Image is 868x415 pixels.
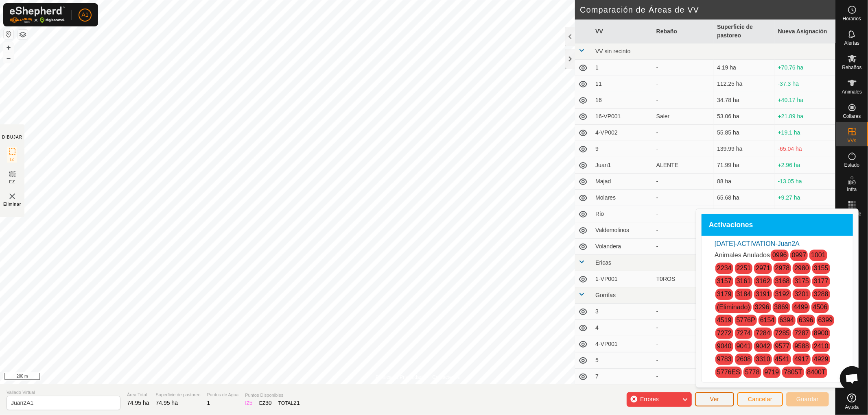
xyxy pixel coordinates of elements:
[775,76,835,92] td: -37.3 ha
[595,48,630,54] span: VV sin recinto
[640,396,659,402] span: Errores
[595,259,611,266] span: Ericas
[656,324,711,332] div: -
[717,343,732,350] a: 9040
[737,330,751,337] a: 7274
[814,278,829,285] a: 3177
[592,141,653,157] td: 9
[656,193,711,202] div: -
[814,330,829,337] a: 8900
[737,317,755,324] a: 5776P
[775,356,790,363] a: 4541
[592,206,653,222] td: Rio
[592,320,653,336] td: 4
[592,157,653,174] td: Juan1
[756,343,770,350] a: 9042
[799,317,813,324] a: 6396
[814,265,829,272] a: 3155
[592,76,653,92] td: 11
[592,304,653,320] td: 3
[847,138,856,143] span: VVs
[156,400,178,406] span: 74.95 ha
[81,11,88,19] span: A1
[715,302,752,313] span: (Eliminado)
[656,356,711,365] div: -
[245,392,300,399] span: Puntos Disponibles
[745,369,760,376] a: 5778
[775,20,835,43] th: Nueva Asignación
[156,391,201,398] span: Superficie de pastoreo
[592,271,653,287] td: 1-VP001
[259,399,272,407] div: EZ
[845,405,859,410] span: Ayuda
[814,343,829,350] a: 2410
[592,336,653,352] td: 4-VP001
[794,330,809,337] a: 7287
[717,317,732,324] a: 4519
[592,190,653,206] td: Molares
[737,291,751,298] a: 3184
[813,304,828,311] a: 4506
[717,369,740,376] a: 5776ES
[7,389,120,396] span: Vallado Virtual
[293,400,300,406] span: 21
[714,174,774,190] td: 88 ha
[840,366,864,391] a: Chat abierto
[714,76,774,92] td: 112.25 ha
[775,330,790,337] a: 7285
[2,134,22,140] div: DIBUJAR
[127,400,149,406] span: 74.95 ha
[775,278,790,285] a: 3168
[656,112,711,121] div: Saler
[592,369,653,385] td: 7
[717,291,732,298] a: 3179
[842,89,862,94] span: Animales
[774,304,789,311] a: 3869
[265,400,272,406] span: 30
[748,396,772,402] span: Cancelar
[775,174,835,190] td: -13.05 ha
[710,396,719,402] span: Ver
[784,369,802,376] a: 7805T
[814,356,829,363] a: 4929
[592,239,653,255] td: Volandera
[794,304,808,311] a: 4499
[756,265,770,272] a: 2971
[756,356,770,363] a: 3310
[775,343,790,350] a: 9577
[714,125,774,141] td: 55.85 ha
[794,291,809,298] a: 3201
[656,307,711,316] div: -
[656,128,711,137] div: -
[794,343,809,350] a: 9588
[775,157,835,174] td: +2.96 ha
[717,330,732,337] a: 7272
[709,222,753,229] span: Activaciones
[844,41,859,46] span: Alertas
[844,163,859,167] span: Estado
[592,352,653,369] td: 5
[592,109,653,125] td: 16-VP001
[772,252,787,259] a: 0996
[775,265,790,272] a: 2978
[765,369,779,376] a: 9719
[580,5,835,15] h2: Comparación de Áreas de VV
[714,141,774,157] td: 139.99 ha
[592,60,653,76] td: 1
[656,226,711,235] div: -
[775,92,835,109] td: +40.17 ha
[717,278,732,285] a: 3157
[656,96,711,104] div: -
[775,206,835,222] td: +45.05 ha
[656,372,711,381] div: -
[656,161,711,169] div: ALENTE
[592,174,653,190] td: Majad
[656,340,711,348] div: -
[717,265,732,272] a: 2234
[18,30,28,39] button: Capas del Mapa
[780,317,794,324] a: 6394
[792,252,807,259] a: 0997
[796,396,819,402] span: Guardar
[755,304,770,311] a: 3296
[595,292,616,298] span: Gorrifas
